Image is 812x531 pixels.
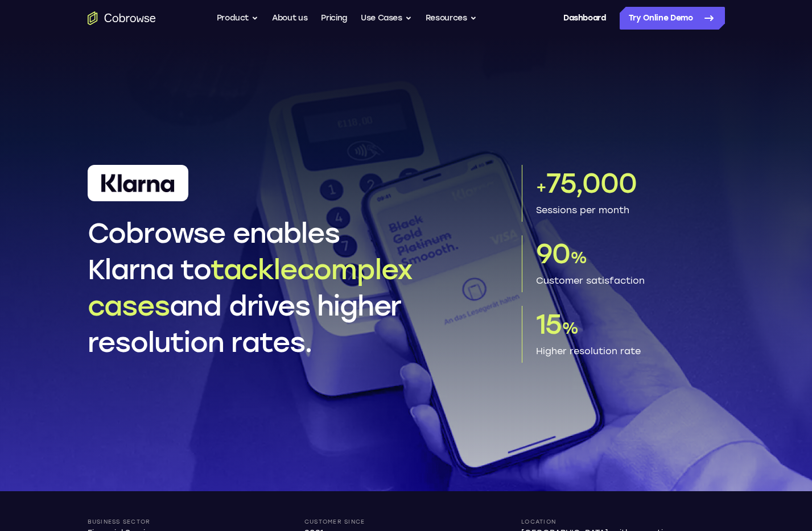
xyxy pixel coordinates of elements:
[88,11,156,25] a: Go to the home page
[570,248,587,267] span: %
[536,235,725,272] p: 90
[88,253,413,322] span: tackle complex cases
[101,174,175,192] img: Klarna Logo
[426,7,477,30] button: Resources
[272,7,307,30] a: About us
[536,177,546,197] span: +
[361,7,412,30] button: Use Cases
[217,7,259,30] button: Product
[563,7,606,30] a: Dashboard
[536,306,725,342] p: 15
[321,7,347,30] a: Pricing
[536,165,725,201] p: 75,000
[620,7,725,30] a: Try Online Demo
[88,518,160,525] p: Business Sector
[536,345,725,358] p: Higher resolution rate
[521,518,724,525] p: Location
[304,518,365,525] p: Customer Since
[88,215,508,360] h1: Cobrowse enables Klarna to and drives higher resolution rates.
[536,204,725,217] p: Sessions per month
[536,274,725,288] p: Customer satisfaction
[562,318,578,338] span: %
